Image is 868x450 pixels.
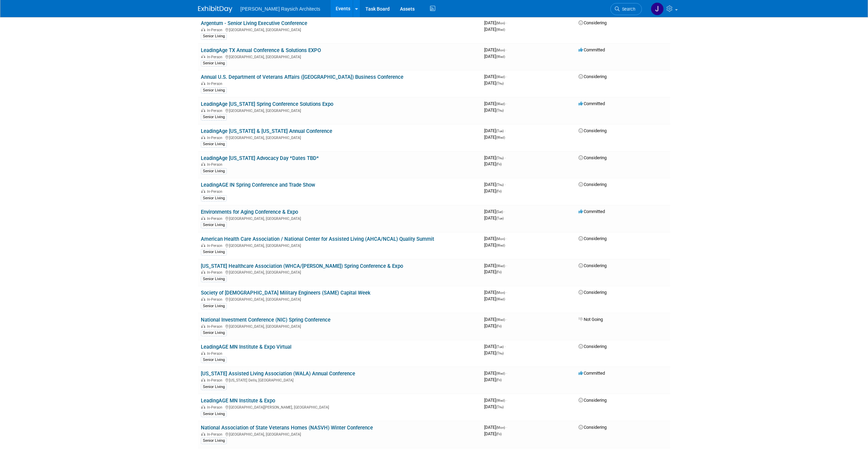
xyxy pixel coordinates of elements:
span: Considering [579,425,607,430]
span: (Mon) [496,237,505,241]
div: [GEOGRAPHIC_DATA], [GEOGRAPHIC_DATA] [201,108,479,113]
span: In-Person [207,109,224,113]
a: LeadingAge TX Annual Conference & Solutions EXPO [201,47,321,53]
span: (Fri) [496,432,502,436]
span: [DATE] [484,269,502,274]
div: [GEOGRAPHIC_DATA], [GEOGRAPHIC_DATA] [201,269,479,275]
span: (Thu) [496,405,504,409]
span: [DATE] [484,371,507,376]
div: Senior Living [201,276,227,282]
span: Considering [579,236,607,241]
span: In-Person [207,324,224,329]
span: In-Person [207,351,224,356]
span: [DATE] [484,161,502,166]
span: - [505,128,506,133]
span: [DATE] [484,54,505,59]
span: [DATE] [484,80,504,86]
span: (Wed) [496,318,505,322]
span: (Thu) [496,183,504,187]
div: [US_STATE] Dells, [GEOGRAPHIC_DATA] [201,377,479,383]
a: LeadingAge [US_STATE] & [US_STATE] Annual Conference [201,128,332,134]
span: [DATE] [484,215,504,221]
span: In-Person [207,405,224,410]
div: [GEOGRAPHIC_DATA], [GEOGRAPHIC_DATA] [201,296,479,302]
span: (Fri) [496,324,502,328]
span: In-Person [207,28,224,32]
a: National Association of State Veterans Homes (NASVH) Winter Conference [201,425,373,431]
div: Senior Living [201,249,227,255]
a: Society of [DEMOGRAPHIC_DATA] Military Engineers (SAME) Capital Week [201,290,371,296]
span: (Fri) [496,189,502,193]
span: Considering [579,398,607,403]
span: (Thu) [496,351,504,355]
span: [DATE] [484,135,505,140]
img: In-Person Event [201,351,205,355]
img: In-Person Event [201,216,205,220]
span: In-Person [207,136,224,140]
span: Considering [579,128,607,133]
a: American Health Care Association / National Center for Assisted Living (AHCA/NCAL) Quality Summit [201,236,434,242]
div: Senior Living [201,438,227,444]
span: - [506,317,507,322]
span: [DATE] [484,74,507,79]
span: - [504,209,505,214]
span: [DATE] [484,398,507,403]
img: In-Person Event [201,189,205,193]
span: [DATE] [484,27,505,32]
a: LeadingAge [US_STATE] Advocacy Day *Dates TBD* [201,155,319,161]
img: Jenna Hammer [651,2,664,15]
span: [DATE] [484,404,504,409]
span: In-Person [207,55,224,59]
div: Senior Living [201,141,227,147]
span: Not Going [579,317,603,322]
span: [DATE] [484,101,507,106]
img: In-Person Event [201,55,205,58]
div: [GEOGRAPHIC_DATA], [GEOGRAPHIC_DATA] [201,323,479,329]
span: Committed [579,209,605,214]
span: - [505,182,506,187]
span: (Wed) [496,55,505,59]
span: - [506,74,507,79]
span: [DATE] [484,188,502,193]
span: (Wed) [496,102,505,106]
span: (Tue) [496,129,504,133]
span: (Wed) [496,264,505,268]
div: Senior Living [201,195,227,201]
span: - [505,155,506,160]
span: In-Person [207,297,224,302]
span: (Thu) [496,82,504,85]
img: In-Person Event [201,297,205,301]
span: (Wed) [496,136,505,139]
span: (Mon) [496,291,505,295]
div: Senior Living [201,33,227,39]
a: LeadingAGE IN Spring Conference and Trade Show [201,182,315,188]
span: - [506,263,507,268]
span: [DATE] [484,182,506,187]
span: [DATE] [484,47,507,52]
span: [DATE] [484,209,505,214]
span: Considering [579,290,607,295]
span: (Tue) [496,345,504,349]
span: [DATE] [484,377,502,382]
span: [DATE] [484,350,504,355]
span: Committed [579,101,605,106]
a: LeadingAGE MN Institute & Expo [201,398,275,404]
div: Senior Living [201,303,227,309]
span: - [506,290,507,295]
span: [DATE] [484,108,504,113]
img: In-Person Event [201,270,205,274]
img: ExhibitDay [198,6,232,13]
a: Annual U.S. Department of Veterans Affairs ([GEOGRAPHIC_DATA]) Business Conference [201,74,403,80]
span: [DATE] [484,425,507,430]
a: Environments for Aging Conference & Expo [201,209,298,215]
span: Committed [579,47,605,52]
span: [DATE] [484,290,507,295]
span: Considering [579,344,607,349]
span: [DATE] [484,242,505,248]
span: In-Person [207,378,224,383]
div: [GEOGRAPHIC_DATA], [GEOGRAPHIC_DATA] [201,135,479,140]
span: In-Person [207,189,224,194]
span: (Wed) [496,297,505,301]
span: Committed [579,371,605,376]
span: [DATE] [484,317,507,322]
